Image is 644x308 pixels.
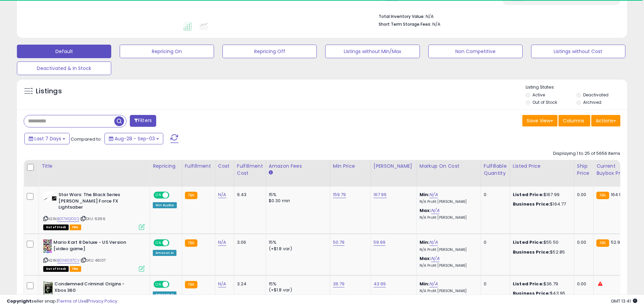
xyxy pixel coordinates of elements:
[420,191,430,198] b: Min:
[513,163,571,170] div: Listed Price
[58,192,141,212] b: Star Wars: The Black Series [PERSON_NAME] Force FX Lightsaber
[269,287,325,293] div: (+$1.8 var)
[70,266,81,272] span: FBA
[513,239,544,245] b: Listed Price:
[185,239,197,247] small: FBA
[420,281,430,287] b: Min:
[558,115,590,126] button: Columns
[17,62,111,75] button: Deactivated & In Stock
[583,92,609,98] label: Deactivated
[43,281,53,294] img: 51ADMIHcr+L._SL40_.jpg
[218,163,231,170] div: Cost
[611,239,620,245] span: 52.9
[431,207,439,214] a: N/A
[168,192,179,198] span: OFF
[513,201,569,207] div: $164.77
[513,249,550,255] b: Business Price:
[269,198,325,204] div: $0.30 min
[218,239,226,246] a: N/A
[611,191,625,198] span: 164.93
[420,263,476,268] p: N/A Profit [PERSON_NAME]
[218,191,226,198] a: N/A
[577,239,588,245] div: 0.00
[577,192,588,198] div: 0.00
[484,163,507,177] div: Fulfillable Quantity
[269,163,327,170] div: Amazon Fees
[374,281,386,287] a: 43.99
[154,192,163,198] span: ON
[43,266,69,272] span: All listings that are currently out of stock and unavailable for purchase on Amazon
[168,240,179,246] span: OFF
[531,45,625,58] button: Listings without Cost
[611,298,637,304] span: 2025-09-11 13:41 GMT
[70,224,81,230] span: FBA
[80,216,105,221] span: | SKU: 6366
[24,133,70,144] button: Last 7 Days
[513,249,569,255] div: $52.85
[428,45,523,58] button: Non Competitive
[522,115,557,126] button: Save View
[596,239,609,247] small: FBA
[596,163,631,177] div: Current Buybox Price
[420,255,431,262] b: Max:
[374,163,414,170] div: [PERSON_NAME]
[429,191,437,198] a: N/A
[420,215,476,220] p: N/A Profit [PERSON_NAME]
[153,202,177,208] div: Win BuyBox
[429,239,437,246] a: N/A
[153,250,176,256] div: Amazon AI
[130,115,156,127] button: Filters
[333,281,345,287] a: 36.79
[88,298,117,304] a: Privacy Policy
[58,298,87,304] a: Terms of Use
[532,92,545,98] label: Active
[429,281,437,287] a: N/A
[57,216,79,222] a: B017KIQOSQ
[80,258,106,263] span: | SKU: 46107
[513,281,569,287] div: $36.79
[484,239,505,245] div: 0
[269,192,325,198] div: 15%
[420,207,431,214] b: Max:
[237,281,261,287] div: 3.24
[154,282,163,287] span: ON
[54,281,137,295] b: Condemned Criminal Origins - Xbox 360
[513,239,569,245] div: $55.50
[42,163,147,170] div: Title
[269,281,325,287] div: 15%
[532,99,557,105] label: Out of Stock
[577,163,591,177] div: Ship Price
[7,298,31,304] strong: Copyright
[269,239,325,245] div: 15%
[237,192,261,198] div: 9.43
[416,160,481,187] th: The percentage added to the cost of goods (COGS) that forms the calculator for Min & Max prices.
[34,135,61,142] span: Last 7 Days
[577,281,588,287] div: 0.00
[269,246,325,252] div: (+$1.8 var)
[484,281,505,287] div: 0
[168,282,179,287] span: OFF
[333,191,346,198] a: 159.79
[596,192,609,199] small: FBA
[104,133,163,144] button: Aug-28 - Sep-03
[120,45,214,58] button: Repricing On
[513,192,569,198] div: $167.99
[153,163,179,170] div: Repricing
[269,170,273,176] small: Amazon Fees.
[43,224,69,230] span: All listings that are currently out of stock and unavailable for purchase on Amazon
[374,239,386,246] a: 59.99
[43,192,57,201] img: 31ap+ZV8LZL._SL40_.jpg
[57,258,79,263] a: B01N1037CV
[591,115,620,126] button: Actions
[185,192,197,199] small: FBA
[420,239,430,245] b: Min:
[431,255,439,262] a: N/A
[185,163,212,170] div: Fulfillment
[583,99,601,105] label: Archived
[115,135,155,142] span: Aug-28 - Sep-03
[53,239,136,254] b: Mario Kart 8 Deluxe - US Version [video game]
[43,239,52,253] img: 51VPjQSwtJL._SL40_.jpg
[333,163,368,170] div: Min Price
[71,136,102,142] span: Compared to:
[513,201,550,207] b: Business Price:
